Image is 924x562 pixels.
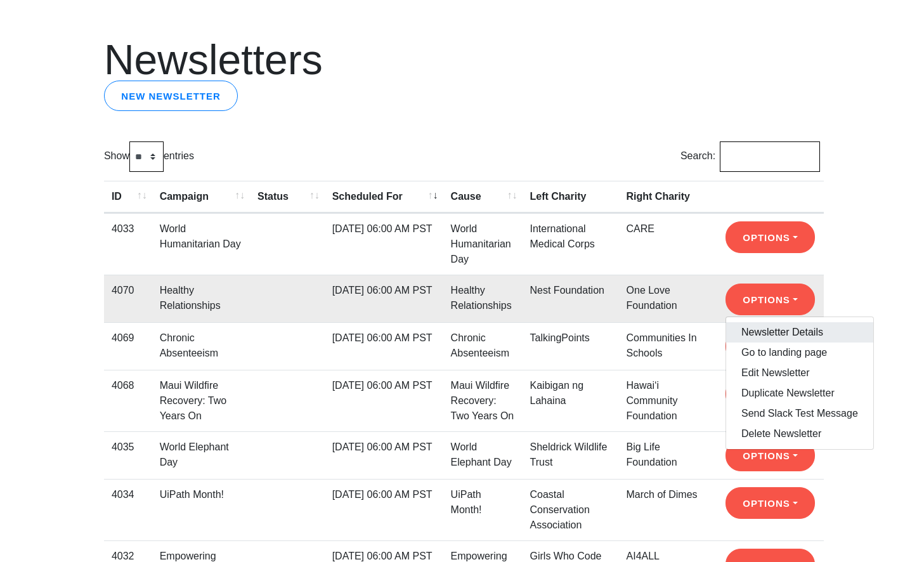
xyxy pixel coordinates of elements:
a: Communities In Schools [627,332,697,358]
th: ID: activate to sort column ascending [104,181,152,213]
td: World Humanitarian Day [152,213,250,275]
input: Search: [720,141,820,172]
td: [DATE] 06:00 AM PST [325,322,443,370]
th: Campaign: activate to sort column ascending [152,181,250,213]
a: Hawai‘i Community Foundation [627,380,678,421]
a: Send Slack Test Message [726,403,873,424]
a: Sheldrick Wildlife Trust [530,441,608,467]
button: Options [726,440,815,471]
a: AI4ALL [627,551,660,561]
td: 4068 [104,370,152,431]
td: [DATE] 06:00 AM PST [325,431,443,479]
a: International Medical Corps [530,223,595,249]
a: TalkingPoints [530,332,590,343]
td: Chronic Absenteeism [152,322,250,370]
td: [DATE] 06:00 AM PST [325,213,443,275]
td: World Elephant Day [152,431,250,479]
td: [DATE] 06:00 AM PST [325,370,443,431]
h1: Newsletters [104,39,820,81]
a: March of Dimes [627,489,698,500]
button: Options [726,284,815,315]
a: One Love Foundation [627,285,677,311]
td: World Humanitarian Day [443,213,523,275]
td: 4035 [104,431,152,479]
a: Go to landing page [726,343,873,363]
td: Maui Wildfire Recovery: Two Years On [443,370,523,431]
td: UiPath Month! [443,479,523,540]
label: Show entries [104,141,194,172]
a: Duplicate Newsletter [726,383,873,403]
td: Chronic Absenteeism [443,322,523,370]
td: World Elephant Day [443,431,523,479]
th: Cause: activate to sort column ascending [443,181,523,213]
label: Search: [680,141,820,172]
a: Newsletter Details [726,322,873,343]
a: New newsletter [104,81,238,111]
th: Right Charity [619,181,718,213]
td: [DATE] 06:00 AM PST [325,275,443,322]
a: Delete Newsletter [726,424,873,444]
div: Options [726,317,874,450]
a: Girls Who Code [530,551,602,561]
a: Kaibigan ng Lahaina [530,380,584,406]
th: Left Charity [523,181,619,213]
td: UiPath Month! [152,479,250,540]
td: Maui Wildfire Recovery: Two Years On [152,370,250,431]
td: [DATE] 06:00 AM PST [325,479,443,540]
a: CARE [627,223,654,234]
th: Scheduled For: activate to sort column ascending [325,181,443,213]
a: Big Life Foundation [627,441,677,467]
a: Nest Foundation [530,285,604,296]
button: Options [726,487,815,519]
a: Edit Newsletter [726,363,873,383]
a: Coastal Conservation Association [530,489,590,530]
td: 4033 [104,213,152,275]
th: Status: activate to sort column ascending [250,181,325,213]
select: Showentries [129,141,164,172]
button: Options [726,221,815,253]
td: 4070 [104,275,152,322]
td: Healthy Relationships [443,275,523,322]
td: Healthy Relationships [152,275,250,322]
td: 4034 [104,479,152,540]
td: 4069 [104,322,152,370]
